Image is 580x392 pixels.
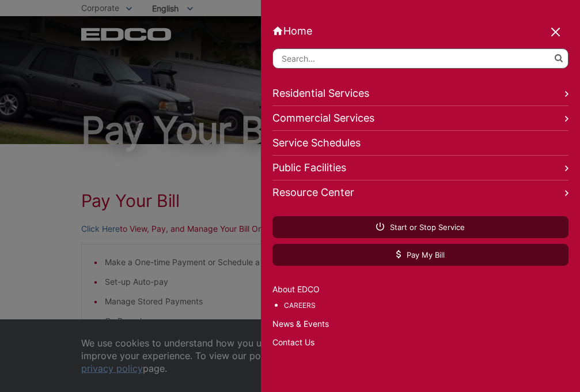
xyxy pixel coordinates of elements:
[272,25,568,37] a: Home
[272,48,568,69] input: Search
[272,180,568,205] a: Resource Center
[272,244,568,266] a: Pay My Bill
[376,222,465,232] span: Start or Stop Service
[284,299,568,312] a: Careers
[272,81,568,106] a: Residential Services
[272,106,568,131] a: Commercial Services
[272,283,568,296] a: About EDCO
[272,131,568,156] a: Service Schedules
[272,156,568,180] a: Public Facilities
[272,216,568,238] a: Start or Stop Service
[396,250,445,260] span: Pay My Bill
[272,336,568,349] a: Contact Us
[272,318,568,330] a: News & Events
